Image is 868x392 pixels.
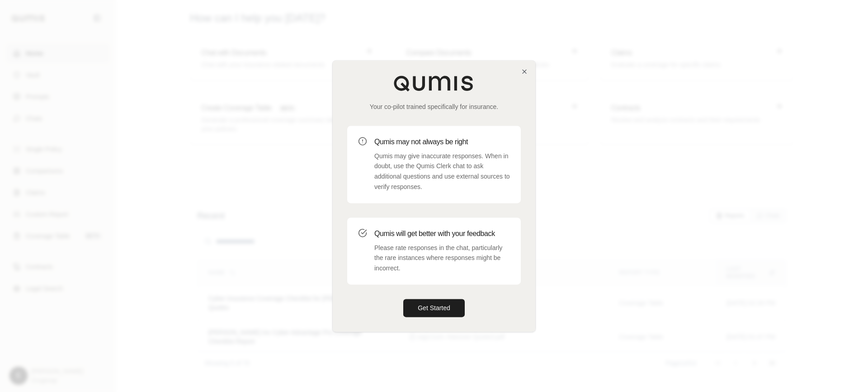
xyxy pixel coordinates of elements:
[374,228,510,239] h3: Qumis will get better with your feedback
[374,243,510,274] p: Please rate responses in the chat, particularly the rare instances where responses might be incor...
[374,137,510,147] h3: Qumis may not always be right
[393,75,475,91] img: Qumis Logo
[403,299,465,317] button: Get Started
[347,102,521,111] p: Your co-pilot trained specifically for insurance.
[374,151,510,192] p: Qumis may give inaccurate responses. When in doubt, use the Qumis Clerk chat to ask additional qu...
